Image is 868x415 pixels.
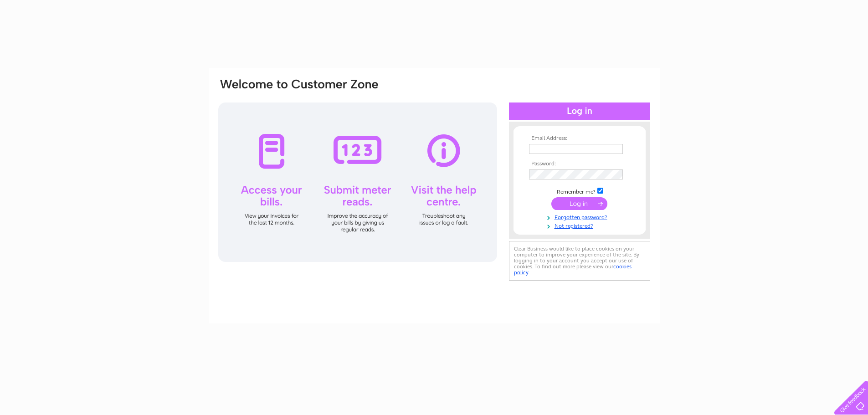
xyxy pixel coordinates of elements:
td: Remember me? [527,186,632,195]
div: Clear Business would like to place cookies on your computer to improve your experience of the sit... [509,241,650,281]
input: Submit [551,197,607,210]
th: Email Address: [527,135,632,142]
a: Forgotten password? [529,212,632,221]
a: Not registered? [529,221,632,230]
a: cookies policy [514,263,632,276]
th: Password: [527,161,632,167]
